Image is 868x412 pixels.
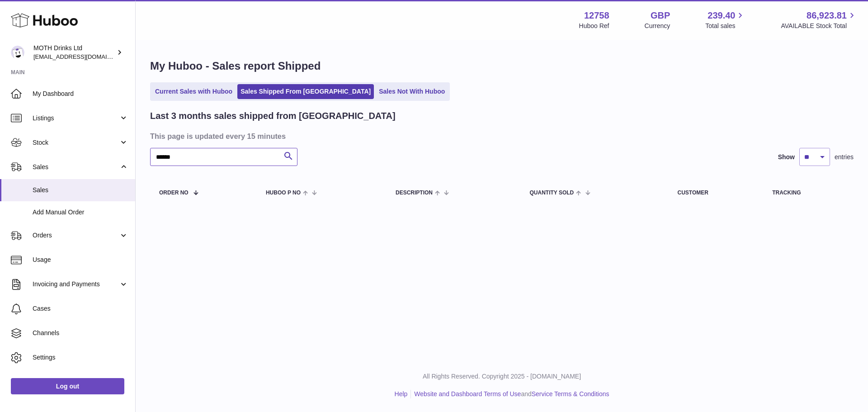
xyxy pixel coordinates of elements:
span: Invoicing and Payments [33,280,119,289]
span: Usage [33,256,128,264]
div: MOTH Drinks Ltd [33,44,115,61]
span: My Dashboard [33,90,128,98]
label: Show [778,153,795,161]
span: Total sales [705,22,745,30]
a: Website and Dashboard Terms of Use [414,390,521,398]
span: entries [835,153,854,161]
span: Settings [33,353,128,362]
div: Currency [645,22,670,30]
span: Stock [33,138,119,147]
strong: 12758 [584,9,609,22]
a: 239.40 Total sales [705,9,745,30]
li: and [411,390,609,398]
h3: This page is updated every 15 minutes [150,131,851,141]
a: 86,923.81 AVAILABLE Stock Total [781,9,857,30]
a: Sales Not With Huboo [376,84,448,99]
span: AVAILABLE Stock Total [781,22,857,30]
div: Huboo Ref [579,22,609,30]
span: Cases [33,304,128,313]
span: Add Manual Order [33,208,128,217]
span: Huboo P no [266,190,301,196]
span: Order No [159,190,189,196]
span: Quantity Sold [529,190,574,196]
div: Customer [677,190,754,196]
span: Channels [33,329,128,337]
p: All Rights Reserved. Copyright 2025 - [DOMAIN_NAME] [143,372,861,381]
span: 86,923.81 [807,9,847,22]
span: Description [396,190,433,196]
a: Help [395,390,408,398]
span: 239.40 [708,9,735,22]
span: Sales [33,163,119,171]
a: Current Sales with Huboo [152,84,236,99]
span: [EMAIL_ADDRESS][DOMAIN_NAME] [33,53,133,60]
span: Sales [33,186,128,194]
a: Sales Shipped From [GEOGRAPHIC_DATA] [237,84,374,99]
a: Log out [11,378,124,394]
h1: My Huboo - Sales report Shipped [150,59,854,73]
span: Listings [33,114,119,123]
span: Orders [33,231,119,240]
h2: Last 3 months sales shipped from [GEOGRAPHIC_DATA] [150,110,396,122]
div: Tracking [772,190,844,196]
img: internalAdmin-12758@internal.huboo.com [11,46,24,59]
strong: GBP [651,9,670,22]
a: Service Terms & Conditions [532,390,609,398]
